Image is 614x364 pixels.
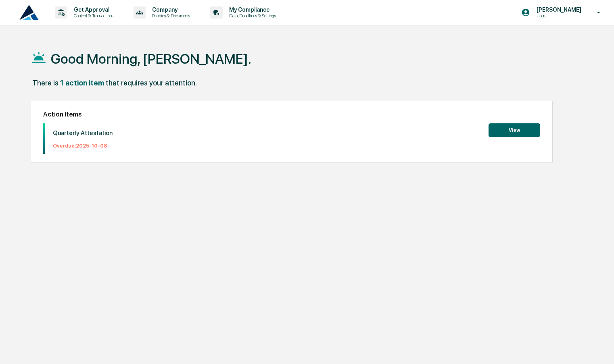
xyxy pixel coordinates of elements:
[60,79,104,87] div: 1 action item
[53,143,113,149] p: Overdue: 2025-10-08
[489,123,540,137] button: View
[32,79,58,87] div: There is
[67,13,117,19] p: Content & Transactions
[146,6,194,13] p: Company
[146,13,194,19] p: Policies & Documents
[19,5,39,20] img: logo
[489,126,540,133] a: View
[530,6,585,13] p: [PERSON_NAME]
[53,129,113,137] p: Quarterly Attestation
[67,6,117,13] p: Get Approval
[530,13,585,19] p: Users
[43,110,541,118] h2: Action Items
[51,51,251,67] h1: Good Morning, [PERSON_NAME].
[106,79,197,87] div: that requires your attention.
[223,13,280,19] p: Data, Deadlines & Settings
[223,6,280,13] p: My Compliance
